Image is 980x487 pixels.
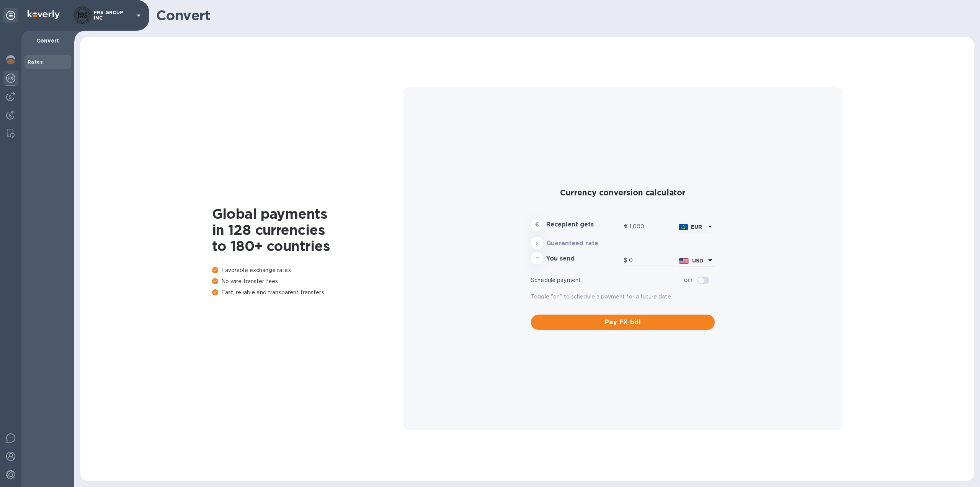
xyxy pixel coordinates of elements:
[531,315,715,330] button: Pay FX bill
[28,59,43,65] b: Rates
[546,255,621,262] h3: You send
[94,10,132,21] p: FRS GROUP INC
[624,221,629,232] div: €
[629,221,676,232] input: Amount
[212,289,403,297] p: Fast, reliable and transparent transfers.
[3,8,18,23] div: Unpin categories
[531,293,715,301] p: Toggle "on" to schedule a payment for a future date.
[537,318,709,327] span: Pay FX bill
[6,74,15,83] img: Foreign exchange
[531,276,684,284] p: Schedule payment
[546,221,621,228] h3: Recepient gets
[692,257,704,264] b: USD
[546,240,621,247] h3: Guaranteed rate
[684,277,693,283] b: Off
[531,188,715,197] h2: Currency conversion calculator
[624,255,629,266] div: $
[679,258,689,264] img: USD
[156,7,968,23] h1: Convert
[212,206,403,254] h1: Global payments in 128 currencies to 180+ countries
[629,255,676,266] input: Amount
[531,237,543,249] div: x
[531,252,543,264] div: =
[535,221,539,228] strong: €
[28,10,60,19] img: Logo
[28,37,68,44] p: Convert
[212,266,403,274] p: Favorable exchange rates.
[212,277,403,285] p: No wire transfer fees.
[691,224,702,230] b: EUR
